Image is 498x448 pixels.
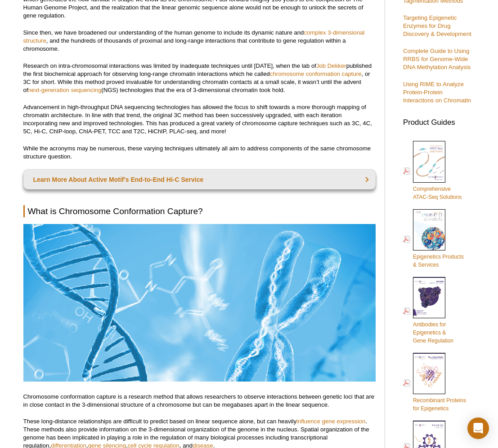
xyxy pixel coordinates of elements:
a: Targeting Epigenetic Enzymes for Drug Discovery & Development [403,14,471,37]
h3: Product Guides [403,114,475,127]
p: Research on intra-chromosomal interactions was limited by inadequate techniques until [DATE], whe... [23,62,376,94]
a: Job Dekker [316,62,346,69]
a: Learn More About Active Motif's End-to-End Hi-C Service [23,170,376,189]
p: Advancement in high-throughput DNA sequencing technologies has allowed the focus to shift towards... [23,103,376,136]
img: Chromosome Conformation Capture [23,224,376,382]
a: next-generation sequencing [28,87,102,93]
img: Rec_prots_140604_cover_web_70x200 [413,353,445,394]
a: Recombinant Proteinsfor Epigenetics [403,352,466,413]
a: Antibodies forEpigenetics &Gene Regulation [403,276,453,346]
span: Epigenetics Products & Services [413,254,464,268]
span: Recombinant Proteins for Epigenetics [413,397,466,412]
a: Using RIME to Analyze Protein-Protein Interactions on Chromatin [403,81,471,104]
a: chromosome conformation capture [270,70,362,77]
div: Open Intercom Messenger [467,417,489,439]
p: Since then, we have broadened our understanding of the human genome to include its dynamic nature... [23,29,376,53]
a: ComprehensiveATAC-Seq Solutions [403,140,462,202]
img: Abs_epi_2015_cover_web_70x200 [413,277,445,318]
a: Epigenetics Products& Services [403,208,464,270]
p: Chromosome conformation capture is a research method that allows researchers to observe interacti... [23,393,376,409]
h2: What is Chromosome Conformation Capture? [23,205,376,217]
img: Comprehensive ATAC-Seq Solutions [413,141,445,183]
p: While the acronyms may be numerous, these varying techniques ultimately all aim to address compon... [23,145,376,161]
a: influence gene expression [296,418,365,425]
span: Comprehensive ATAC-Seq Solutions [413,186,462,200]
img: Epi_brochure_140604_cover_web_70x200 [413,209,445,250]
a: Complete Guide to Using RRBS for Genome-Wide DNA Methylation Analysis [403,48,471,70]
span: Antibodies for Epigenetics & Gene Regulation [413,321,453,344]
